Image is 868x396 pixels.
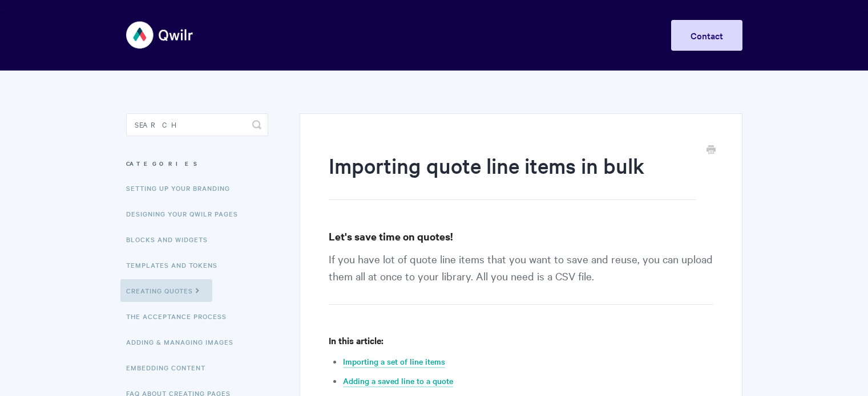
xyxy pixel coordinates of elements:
a: Templates and Tokens [126,254,226,276]
a: Setting up your Branding [126,177,239,199]
h3: Categories [126,153,268,174]
a: Creating Quotes [120,279,212,302]
p: If you have lot of quote line items that you want to save and reuse, you can upload them all at o... [329,250,713,305]
h4: In this article: [329,333,713,348]
h3: Let's save time on quotes! [329,228,713,244]
a: The Acceptance Process [126,305,235,328]
a: Adding & Managing Images [126,330,242,353]
a: Print this Article [706,144,716,157]
a: Importing a set of line items [343,356,445,368]
img: Qwilr Help Center [126,14,194,56]
a: Embedding Content [126,356,214,379]
a: Adding a saved line to a quote [343,375,453,387]
a: Contact [671,20,742,51]
a: Designing Your Qwilr Pages [126,202,247,225]
h1: Importing quote line items in bulk [329,151,696,200]
input: Search [126,113,268,136]
a: Blocks and Widgets [126,228,216,251]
